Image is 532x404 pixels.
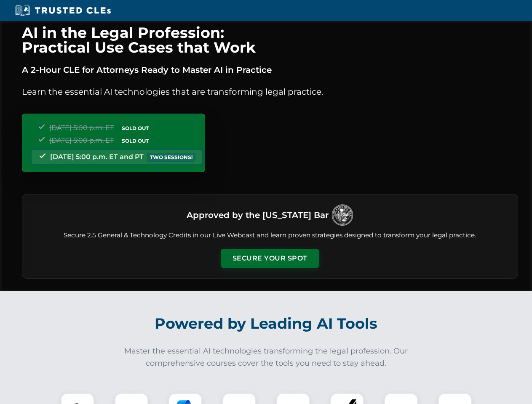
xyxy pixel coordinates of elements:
span: SOLD OUT [119,124,152,133]
span: SOLD OUT [119,136,152,145]
span: [DATE] 5:00 p.m. ET [49,136,114,144]
p: A 2-Hour CLE for Attorneys Ready to Master AI in Practice [22,63,518,77]
img: Logo [332,205,353,226]
img: Trusted CLEs [13,4,113,17]
h3: Approved by the [US_STATE] Bar [187,207,329,223]
h1: AI in the Legal Profession: Practical Use Cases that Work [22,25,518,55]
p: Secure 2.5 General & Technology Credits in our Live Webcast and learn proven strategies designed ... [32,231,508,240]
button: Secure Your Spot [221,249,319,268]
p: Learn the essential AI technologies that are transforming legal practice. [22,85,518,98]
p: Master the essential AI technologies transforming the legal profession. Our comprehensive courses... [119,345,414,369]
h2: Powered by Leading AI Tools [33,309,500,338]
span: [DATE] 5:00 p.m. ET [49,124,114,132]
